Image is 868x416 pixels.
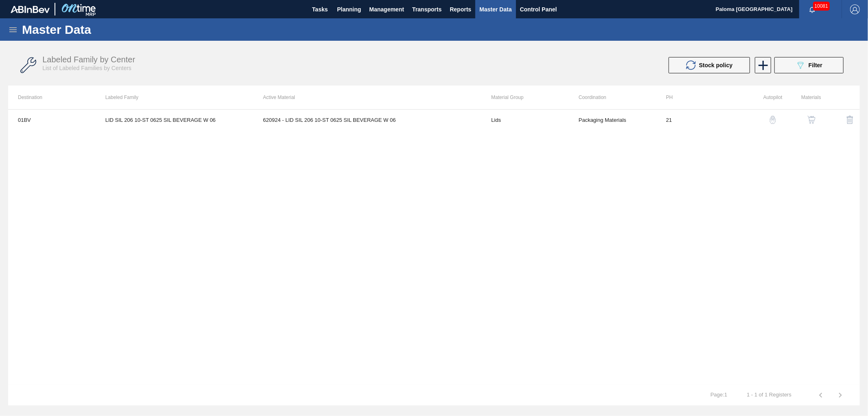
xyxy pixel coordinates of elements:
[450,4,471,14] span: Reports
[96,86,254,109] th: Labeled Family
[787,110,821,130] div: View Materials
[569,110,656,130] td: Packaging Materials
[774,57,844,73] button: Filter
[481,86,569,109] th: Material Group
[763,110,783,130] button: auto-pilot-icon
[799,4,825,15] button: Notifications
[8,110,96,130] td: 01BV
[743,86,782,109] th: Autopilot
[520,4,557,14] span: Control Panel
[754,57,770,73] div: New labeled family by center
[479,4,512,14] span: Master Data
[253,110,481,130] td: 620924 - LID SIL 206 10-ST 0625 SIL BEVERAGE W 06
[96,110,254,130] td: LID SIL 206 10-ST 0625 SIL BEVERAGE W 06
[769,116,777,124] img: auto-pilot-icon
[840,110,860,130] button: delete-icon
[42,55,135,64] span: Labeled Family by Center
[656,110,744,130] td: 21
[412,4,442,14] span: Transports
[699,62,732,68] span: Stock policy
[311,4,329,14] span: Tasks
[701,385,737,398] td: Page : 1
[253,86,481,109] th: Active Material
[481,110,569,130] td: Lids
[22,25,166,34] h1: Master Data
[669,57,750,73] button: Stock policy
[845,115,855,125] img: delete-icon
[42,65,131,71] span: List of Labeled Families by Centers
[813,2,830,11] span: 10081
[807,116,816,124] img: shopping-cart-icon
[770,57,848,73] div: Filter labeled family by center
[569,86,656,109] th: Coordination
[850,4,860,14] img: Logout
[748,110,782,130] div: Autopilot Configuration
[656,86,744,109] th: PH
[802,110,821,130] button: shopping-cart-icon
[337,4,361,14] span: Planning
[669,57,754,73] div: Update stock policy
[369,4,404,14] span: Management
[737,385,801,398] td: 1 - 1 of 1 Registers
[809,62,822,68] span: Filter
[8,86,96,109] th: Destination
[825,110,860,130] div: Delete Labeled Family X Center
[11,6,50,13] img: TNhmsLtSVTkK8tSr43FrP2fwEKptu5GPRR3wAAAABJRU5ErkJggg==
[783,86,821,109] th: Materials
